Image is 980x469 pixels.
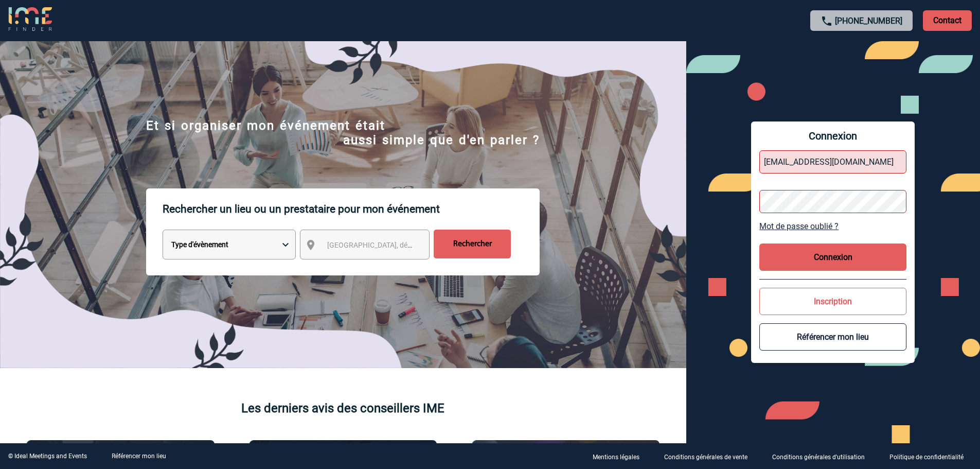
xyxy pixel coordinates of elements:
div: © Ideal Meetings and Events [8,453,87,460]
input: Identifiant ou mot de passe incorrect [759,150,906,173]
button: Connexion [759,244,906,271]
a: Mentions légales [584,451,656,461]
p: Conditions générales de vente [664,454,747,461]
p: Rechercher un lieu ou un prestataire pour mon événement [163,188,540,230]
a: [PHONE_NUMBER] [835,16,902,26]
a: Mot de passe oublié ? [759,221,906,231]
p: Contact [923,10,972,31]
span: [GEOGRAPHIC_DATA], département, région... [327,241,470,249]
a: Référencer mon lieu [112,453,166,460]
button: Référencer mon lieu [759,323,906,351]
p: Conditions générales d'utilisation [772,454,865,461]
button: Inscription [759,288,906,315]
p: Mentions légales [593,454,639,461]
a: Politique de confidentialité [881,451,980,461]
p: Politique de confidentialité [889,454,964,461]
a: Conditions générales d'utilisation [764,451,881,461]
img: call-24-px.png [821,15,833,27]
input: Rechercher [434,230,511,258]
span: Connexion [759,130,906,142]
a: Conditions générales de vente [656,451,764,461]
